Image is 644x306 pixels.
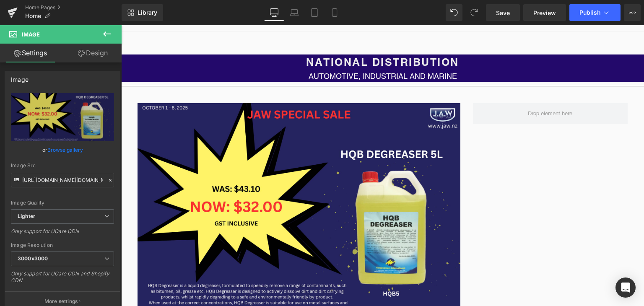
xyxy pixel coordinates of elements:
span: Preview [533,8,556,17]
button: More [624,4,641,21]
span: Library [138,9,157,16]
span: Save [496,8,510,17]
button: Redo [466,4,483,21]
a: Laptop [284,4,304,21]
b: Lighter [18,213,35,219]
a: Desktop [264,4,284,21]
input: Link [11,173,114,187]
p: More settings [44,298,78,305]
a: Home Pages [25,4,122,11]
div: Only support for UCare CDN and Shopify CDN [11,270,114,289]
div: Image [11,71,29,83]
div: Image Src [11,163,114,169]
span: Image [22,31,40,38]
a: Tablet [304,4,325,21]
div: or [11,145,114,154]
b: 3000x3000 [18,255,48,262]
button: Publish [569,4,621,21]
span: AUTOMOTIVE, INDUSTRIAL AND MARINE [187,47,336,55]
a: Preview [523,4,566,21]
button: Undo [446,4,462,21]
a: New Library [122,4,163,21]
div: Open Intercom Messenger [615,277,636,298]
span: Publish [579,9,600,16]
div: Image Resolution [11,242,114,248]
span: Home [25,13,41,19]
a: Browse gallery [47,143,83,157]
a: Mobile [325,4,345,21]
div: Only support for UCare CDN [11,228,114,240]
a: Design [62,44,123,62]
div: Image Quality [11,200,114,206]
